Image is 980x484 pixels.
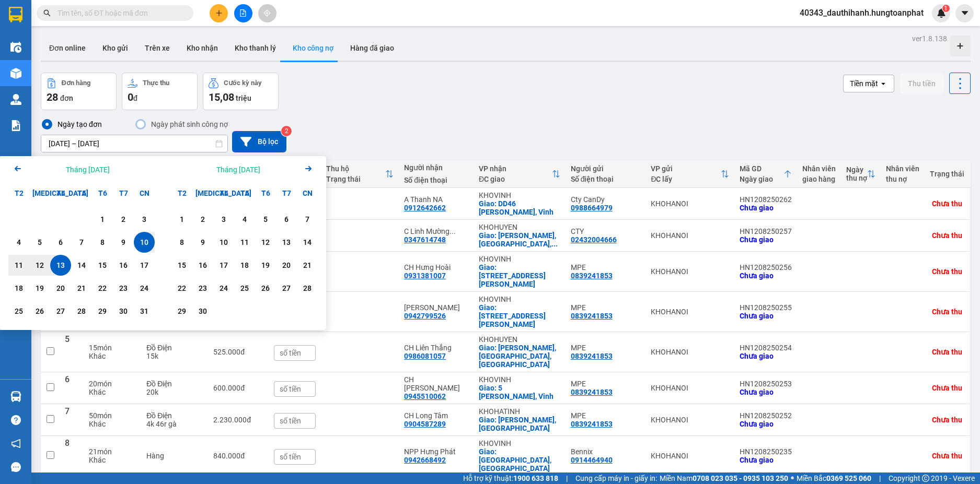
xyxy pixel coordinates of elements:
div: KHOHUYEN [479,223,560,231]
div: KHOHUYEN [479,335,560,344]
div: 29 [175,305,189,317]
div: Choose Thứ Ba, tháng 08 12 2025. It's available. [29,255,50,276]
span: 1 [944,5,948,12]
div: Choose Thứ Ba, tháng 09 16 2025. It's available. [192,255,213,276]
div: 21 [300,259,315,271]
div: Giao: Siêu Thị Mường Thanh, Hoàng Mai, Nghệ An [479,231,560,248]
span: triệu [236,94,251,102]
span: đơn [60,94,73,102]
div: KHOHANOI [651,267,729,276]
div: 6 [279,213,294,226]
div: MPE [571,263,641,271]
div: 23 [195,282,210,294]
div: Choose Thứ Hai, tháng 08 25 2025. It's available. [8,301,29,322]
div: 525.000 [213,348,263,356]
div: Choose Thứ Tư, tháng 09 10 2025. It's available. [213,232,234,253]
div: 22 [175,282,189,294]
div: Choose Thứ Hai, tháng 09 22 2025. It's available. [171,278,192,299]
div: MPE [571,303,641,312]
div: Chưa giao [740,204,792,212]
div: 2 [116,213,131,226]
div: 9 [195,236,210,249]
div: 31 [137,305,152,317]
div: [MEDICAL_DATA] [192,183,213,204]
div: Mã GD [740,164,783,173]
button: Trên xe [136,36,178,61]
div: 20 [53,282,68,294]
div: Choose Thứ Ba, tháng 08 5 2025. It's available. [29,232,50,253]
div: 3 [216,213,231,226]
div: Chưa thu [932,384,962,392]
div: Người nhận [404,163,468,172]
div: 17 [216,259,231,271]
button: Thu tiền [900,74,944,93]
div: 5 [32,236,47,249]
div: Trạng thái [326,175,385,183]
div: Choose Chủ Nhật, tháng 09 21 2025. It's available. [297,255,318,276]
div: Chưa thu [932,199,962,208]
div: T6 [92,183,113,204]
div: thu nợ [846,174,867,182]
button: file-add [234,4,252,22]
div: Choose Thứ Hai, tháng 09 29 2025. It's available. [171,301,192,322]
button: Kho thanh lý [226,36,284,61]
div: Choose Thứ Ba, tháng 08 19 2025. It's available. [29,278,50,299]
div: KHOHATINH [479,407,560,416]
div: ĐC lấy [651,175,721,183]
div: 12 [32,259,47,271]
div: 20 [279,259,294,271]
div: Choose Thứ Sáu, tháng 08 8 2025. It's available. [92,232,113,253]
sup: 1 [942,5,950,12]
div: 4 [237,213,252,226]
div: Choose Thứ Ba, tháng 09 30 2025. It's available. [192,301,213,322]
div: 21 [74,282,89,294]
div: Choose Chủ Nhật, tháng 08 24 2025. It's available. [134,278,155,299]
div: Đồ Điện [146,411,203,420]
div: Choose Thứ Năm, tháng 08 28 2025. It's available. [71,301,92,322]
div: VP nhận [479,164,552,173]
img: warehouse-icon [10,391,21,402]
div: 25 [237,282,252,294]
div: 0945510062 [404,392,446,400]
span: 40343_dauthihanh.hungtoanphat [791,6,932,19]
div: Kim Minh Long [404,303,468,312]
div: Choose Thứ Tư, tháng 08 6 2025. It's available. [50,232,71,253]
div: Thu hộ [326,164,385,173]
span: 0 [128,91,133,103]
div: Số điện thoại [571,175,641,183]
div: 9 [116,236,131,249]
div: Chưa giao [740,388,792,396]
button: Next month. [302,162,315,176]
div: Choose Thứ Sáu, tháng 08 29 2025. It's available. [92,301,113,322]
div: T6 [255,183,276,204]
div: 8 [95,236,110,249]
div: 0347614748 [404,235,446,244]
div: 10 [216,236,231,249]
div: Choose Thứ Hai, tháng 08 11 2025. It's available. [8,255,29,276]
img: warehouse-icon [10,68,21,79]
div: 28 [300,282,315,294]
div: CN [134,183,155,204]
span: file-add [239,9,247,17]
div: Choose Thứ Năm, tháng 08 21 2025. It's available. [71,278,92,299]
div: Giao: Hòa Hiếu, Thái Hòa, Nghệ An [479,344,560,369]
div: 15k [146,352,203,360]
div: HN1208250262 [740,195,792,204]
div: Choose Thứ Bảy, tháng 08 30 2025. It's available. [113,301,134,322]
div: CH Liên Thắng [404,344,468,352]
div: Choose Thứ Bảy, tháng 08 9 2025. It's available. [113,232,134,253]
div: 02432004666 [571,235,617,244]
div: giao hàng [802,175,836,183]
div: MPE [571,344,641,352]
span: aim [263,9,271,17]
div: 20k [146,388,203,396]
div: KHOHANOI [651,199,729,208]
div: VP gửi [651,164,721,173]
div: Chưa giao [740,352,792,360]
div: C Linh Mường Thanh [404,227,468,235]
div: T4 [50,183,71,204]
div: HN1208250257 [740,227,792,235]
div: Choose Thứ Năm, tháng 09 4 2025. It's available. [234,209,255,230]
div: Choose Chủ Nhật, tháng 09 14 2025. It's available. [297,232,318,253]
div: 24 [216,282,231,294]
